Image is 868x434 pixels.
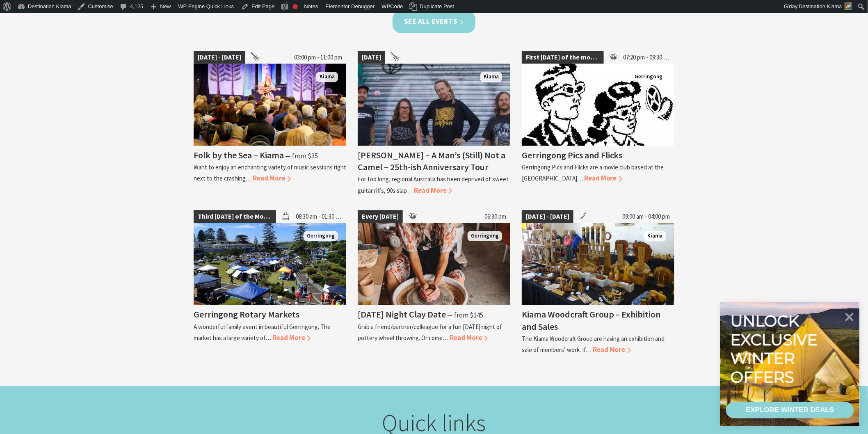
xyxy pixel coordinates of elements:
[293,4,298,9] div: Focus keyphrase not set
[593,345,631,354] span: Read More
[619,210,674,223] span: 09:00 am - 04:00 pm
[358,64,510,146] img: Frenzel Rhomb Kiama Pavilion Saturday 4th October
[845,2,852,10] img: Untitled-design-1-150x150.jpg
[304,231,338,241] span: Gerringong
[358,223,510,305] img: Photo shows female sitting at pottery wheel with hands on a ball of clay
[194,149,284,161] h4: Folk by the Sea – Kiama
[522,335,665,354] p: The Kiama Woodcraft Group are having an exhibition and sale of members’ work. If…
[447,311,483,320] span: ⁠— from $145
[644,231,666,241] span: Kiama
[480,210,510,223] span: 06:30 pm
[522,210,573,223] span: [DATE] - [DATE]
[632,72,666,82] span: Gerringong
[584,174,622,183] span: Read More
[358,51,510,196] a: [DATE] Frenzel Rhomb Kiama Pavilion Saturday 4th October Kiama [PERSON_NAME] – A Man’s (Still) No...
[194,308,299,320] h4: Gerringong Rotary Markets
[522,51,604,64] span: First [DATE] of the month
[393,11,475,32] a: See all Events
[746,402,834,418] div: EXPLORE WINTER DEALS
[522,51,674,196] a: First [DATE] of the month 07:20 pm - 09:30 pm Gerringong Gerringong Pics and Flicks Gerringong Pi...
[292,210,346,223] span: 08:30 am - 01:30 pm
[522,163,664,182] p: Gerringong Pics and Flicks are a movie club based at the [GEOGRAPHIC_DATA]…
[272,333,311,342] span: Read More
[468,231,502,241] span: Gerringong
[194,64,346,146] img: Folk by the Sea - Showground Pavilion
[414,186,452,195] span: Read More
[619,51,674,64] span: 07:20 pm - 09:30 pm
[358,51,385,64] span: [DATE]
[731,312,821,386] div: Unlock exclusive winter offers
[450,333,488,342] span: Read More
[522,308,661,332] h4: Kiama Woodcraft Group – Exhibition and Sales
[522,223,674,305] img: The wonders of wood
[522,210,674,355] a: [DATE] - [DATE] 09:00 am - 04:00 pm The wonders of wood Kiama Kiama Woodcraft Group – Exhibition ...
[194,163,346,182] p: Want to enjoy an enchanting variety of music sessions right next to the crashing…
[726,402,854,418] a: EXPLORE WINTER DEALS
[290,51,346,64] span: 03:00 pm - 11:00 pm
[194,51,346,196] a: [DATE] - [DATE] 03:00 pm - 11:00 pm Folk by the Sea - Showground Pavilion Kiama Folk by the Sea –...
[480,72,502,82] span: Kiama
[194,210,346,355] a: Third [DATE] of the Month 08:30 am - 01:30 pm Christmas Market and Street Parade Gerringong Gerri...
[285,151,318,160] span: ⁠— from $35
[358,210,510,355] a: Every [DATE] 06:30 pm Photo shows female sitting at pottery wheel with hands on a ball of clay Ge...
[194,323,331,342] p: A wonderful family event in beautiful Gerringong. The market has a large variety of…
[194,223,346,305] img: Christmas Market and Street Parade
[358,308,446,320] h4: [DATE] Night Clay Date
[316,72,338,82] span: Kiama
[253,174,291,183] span: Read More
[358,149,505,173] h4: [PERSON_NAME] – A Man’s (Still) Not a Camel – 25th-ish Anniversary Tour
[522,149,623,161] h4: Gerringong Pics and Flicks
[358,175,509,194] p: For too long, regional Australia has been deprived of sweet guitar riffs, 90s slap…
[799,3,843,9] span: Destination Kiama
[194,51,245,64] span: [DATE] - [DATE]
[194,210,276,223] span: Third [DATE] of the Month
[358,210,403,223] span: Every [DATE]
[358,323,502,342] p: Grab a friend/partner/colleague for a fun [DATE] night of pottery wheel throwing. Or come…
